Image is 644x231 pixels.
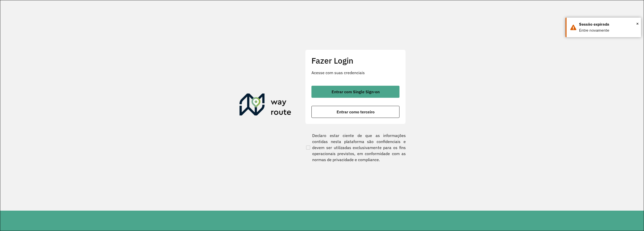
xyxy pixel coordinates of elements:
button: button [311,86,399,98]
label: Declaro estar ciente de que as informações contidas nesta plataforma são confidenciais e devem se... [305,132,406,163]
span: Entrar com Single Sign-on [332,90,380,94]
h2: Fazer Login [311,56,399,65]
p: Acesse com suas credenciais [311,70,399,76]
div: Sessão expirada [579,21,637,27]
button: button [311,106,399,118]
span: Entrar como terceiro [337,110,375,114]
span: × [636,20,639,27]
img: Roteirizador AmbevTech [239,94,291,118]
button: Close [636,20,639,27]
div: Entre novamente [579,27,637,33]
